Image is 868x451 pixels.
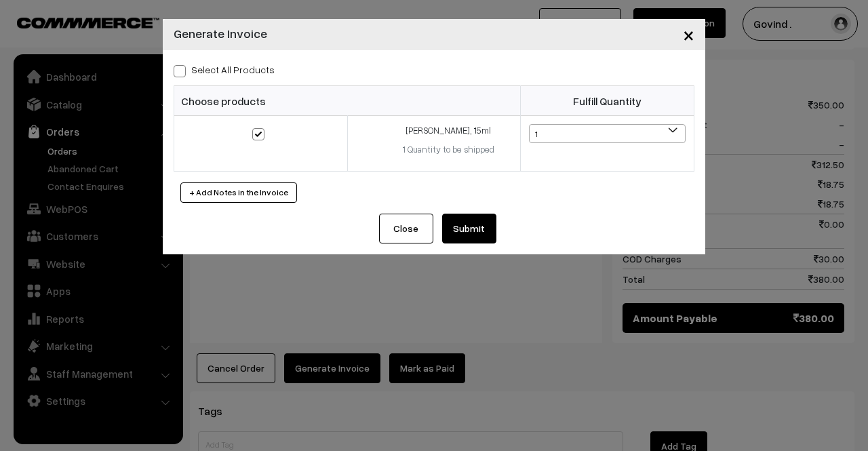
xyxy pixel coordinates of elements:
span: 1 [530,125,685,144]
h4: Generate Invoice [174,24,267,43]
button: Close [379,214,433,243]
div: 1 Quantity to be shipped [385,143,512,157]
button: + Add Notes in the Invoice [180,182,297,203]
div: [PERSON_NAME], 15ml [385,124,512,138]
th: Choose products [174,86,521,116]
span: 1 [529,124,686,143]
label: Select all Products [174,62,275,77]
button: Close [672,14,705,56]
button: Submit [442,214,496,243]
th: Fulfill Quantity [521,86,694,116]
span: × [683,22,694,47]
